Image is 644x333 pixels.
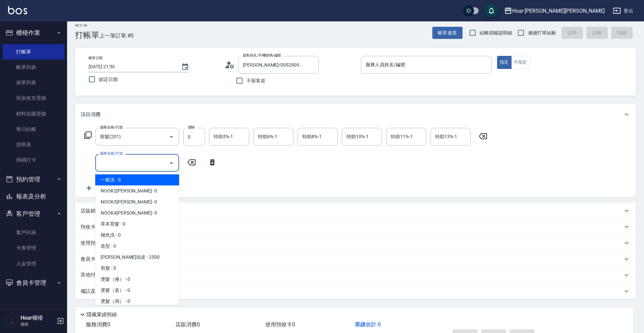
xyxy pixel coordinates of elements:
a: 客戶列表 [3,225,64,240]
span: 一般洗 - 0 [95,174,179,185]
span: [PERSON_NAME]頭皮 - 2500 [95,252,179,263]
div: 店販銷售 [75,203,636,219]
p: 項目消費 [80,111,101,118]
span: 補色洗 - 0 [95,230,179,241]
span: NOOK2[PERSON_NAME]- 0 [95,185,179,196]
button: save [485,4,498,17]
button: Close [166,158,177,168]
button: Choose date, selected date is 2025-08-13 [177,59,193,75]
span: 草本育髮 - 0 [95,219,179,230]
h3: 打帳單 [75,30,99,40]
label: 帳單日期 [89,56,103,61]
a: 掛單列表 [3,75,64,90]
img: Logo [8,6,27,14]
span: 剪髮 - 0 [95,263,179,274]
div: Hoar [PERSON_NAME][PERSON_NAME] [512,7,605,15]
div: 使用預收卡 [75,235,636,251]
span: 鎖定日期 [99,76,118,83]
button: Hoar [PERSON_NAME][PERSON_NAME] [501,4,607,18]
div: 備註及來源 [75,283,636,299]
label: 服務名稱/代號 [100,125,122,130]
p: 使用預收卡 [80,240,106,247]
span: 燙髮（直） - 0 [95,285,179,296]
button: 登出 [610,5,636,17]
span: 結帳前確認明細 [480,29,513,36]
label: 服務名稱/代號 [100,151,122,156]
p: 櫃檯 [20,321,55,327]
span: 造型 - 0 [95,241,179,252]
span: 連續打單結帳 [528,29,556,36]
div: 預收卡販賣 [75,219,636,235]
button: 預約管理 [3,171,64,188]
button: 指定 [497,56,512,69]
a: 打帳單 [3,44,64,60]
span: 燙髮（局） - 0 [95,296,179,307]
h5: Hoar櫃檯 [20,315,55,321]
span: 服務消費 0 [86,321,110,328]
a: 每日結帳 [3,121,64,137]
span: 燙髮（捲） - 0 [95,274,179,285]
p: 其他付款方式 [80,271,142,279]
button: 客戶管理 [3,205,64,223]
label: 價格 [188,125,195,130]
span: 店販消費 0 [175,321,200,328]
span: 使用預收卡 0 [265,321,295,328]
button: 櫃檯作業 [3,24,64,41]
a: 入金管理 [3,256,64,271]
span: 不留客資 [247,77,265,84]
input: YYYY/MM/DD hh:mm [89,61,174,72]
p: 會員卡銷售 [80,256,106,263]
img: Person [5,314,19,328]
a: 掃碼打卡 [3,152,64,168]
button: 帳單速查 [432,27,463,39]
label: 顧客姓名/手機號碼/編號 [243,53,281,58]
span: NOOK3[PERSON_NAME]- 0 [95,196,179,207]
button: 報表及分析 [3,188,64,205]
a: 排班表 [3,137,64,152]
button: 會員卡管理 [3,274,64,292]
a: 材料自購登錄 [3,106,64,121]
p: 預收卡販賣 [80,224,106,231]
p: 備註及來源 [80,288,106,295]
a: 帳單列表 [3,60,64,75]
a: 卡券管理 [3,240,64,256]
span: 業績合計 0 [355,321,381,328]
button: Open [166,132,177,142]
h2: Key In [75,23,99,28]
button: 不指定 [511,56,530,69]
p: 店販銷售 [80,207,101,215]
div: 項目消費 [75,104,636,125]
span: NOOK4[PERSON_NAME]- 0 [95,207,179,219]
div: 其他付款方式入金可用餘額: 0 [75,267,636,283]
span: 上一筆訂單:#5 [99,31,134,40]
div: 會員卡銷售 [75,251,636,267]
p: 隱藏業績明細 [87,311,117,318]
a: 現金收支登錄 [3,90,64,106]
